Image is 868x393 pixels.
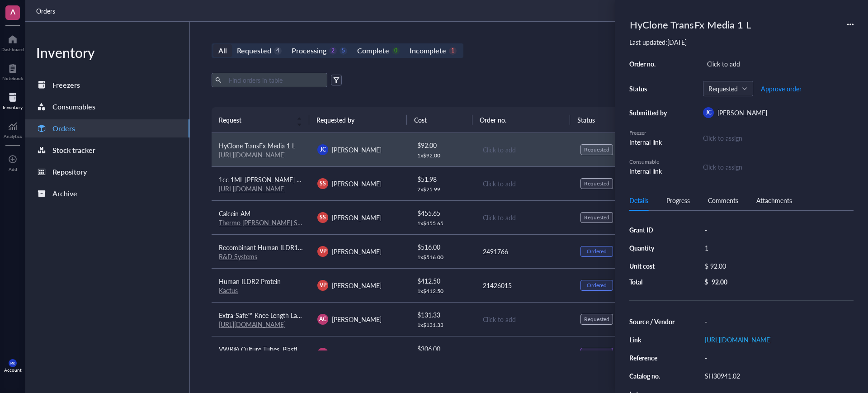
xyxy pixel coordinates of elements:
[483,246,566,256] div: 2491766
[483,213,566,223] div: Click to add
[417,186,468,193] div: 2 x $ 25.99
[340,47,347,55] div: 5
[629,158,670,166] div: Consumable
[407,107,472,133] th: Cost
[219,277,281,286] span: Human ILDR2 Protein
[629,60,670,68] div: Order no.
[10,361,15,365] span: MK
[219,286,238,295] a: Kactus
[584,180,609,187] div: Requested
[629,109,670,117] div: Submitted by
[666,195,690,205] div: Progress
[9,166,17,172] div: Add
[332,179,382,188] span: [PERSON_NAME]
[1,32,24,52] a: Dashboard
[332,247,382,256] span: [PERSON_NAME]
[584,316,609,323] div: Requested
[52,100,95,113] div: Consumables
[212,107,309,133] th: Request
[332,145,382,154] span: [PERSON_NAME]
[629,278,675,286] div: Total
[212,43,463,58] div: segmented control
[417,208,468,218] div: $ 455.65
[292,44,326,57] div: Processing
[52,144,95,156] div: Stock tracker
[417,310,468,320] div: $ 131.33
[570,107,635,133] th: Status
[629,166,670,176] div: Internal link
[3,104,23,110] div: Inventory
[320,213,326,222] span: SS
[52,122,75,135] div: Orders
[417,276,468,286] div: $ 412.50
[629,195,648,205] div: Details
[320,247,326,256] span: VP
[332,315,382,324] span: [PERSON_NAME]
[219,115,291,125] span: Request
[483,145,566,155] div: Click to add
[309,107,407,133] th: Requested by
[52,79,80,91] div: Freezers
[701,369,854,382] div: SH30941.02
[319,349,326,357] span: AC
[629,85,670,93] div: Status
[274,47,282,55] div: 4
[475,302,573,336] td: Click to add
[320,180,326,188] span: SS
[417,344,468,354] div: $ 306.00
[417,174,468,184] div: $ 51.98
[219,218,319,227] a: Thermo [PERSON_NAME] Scientific
[392,47,400,55] div: 0
[25,185,189,203] a: Archive
[417,152,468,159] div: 1 x $ 92.00
[760,81,802,96] button: Approve order
[701,351,854,364] div: -
[219,311,359,320] span: Extra-Safe™ Knee Length Labcoats with 3 Pockets
[708,85,746,93] span: Requested
[219,175,569,184] span: 1cc 1ML [PERSON_NAME] with 27G 1/2 needl Individual Packaging Disposable Industrial, laboratory, ...
[25,141,189,159] a: Stock tracker
[410,44,446,57] div: Incomplete
[472,107,570,133] th: Order no.
[587,248,607,255] div: Ordered
[483,179,566,189] div: Click to add
[320,146,326,154] span: JC
[629,354,675,362] div: Reference
[219,345,371,354] span: VWR® Culture Tubes, Plastic, with Dual-Position Caps
[712,278,727,286] div: 92.00
[703,133,854,143] div: Click to assign
[629,137,670,147] div: Internal link
[4,119,22,139] a: Analytics
[332,213,382,222] span: [PERSON_NAME]
[704,278,708,286] div: $
[25,43,189,62] div: Inventory
[585,350,609,357] div: Approved
[25,76,189,94] a: Freezers
[629,38,854,46] div: Last updated: [DATE]
[584,146,609,153] div: Requested
[626,14,755,34] div: HyClone TransFx Media 1 L
[703,57,854,70] div: Click to add
[52,187,77,200] div: Archive
[417,140,468,150] div: $ 92.00
[2,76,23,81] div: Notebook
[629,317,675,326] div: Source / Vendor
[629,262,675,270] div: Unit cost
[701,241,854,254] div: 1
[475,166,573,200] td: Click to add
[4,367,22,373] div: Account
[701,315,854,328] div: -
[475,234,573,268] td: 2491766
[629,226,675,234] div: Grant ID
[219,209,250,218] span: Calcein AM
[320,281,326,289] span: VP
[417,220,468,227] div: 1 x $ 455.65
[701,223,854,236] div: -
[417,322,468,329] div: 1 x $ 131.33
[219,141,295,150] span: HyClone TransFx Media 1 L
[417,288,468,295] div: 1 x $ 412.50
[329,47,337,55] div: 2
[475,200,573,234] td: Click to add
[629,372,675,380] div: Catalog no.
[706,109,712,117] span: JC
